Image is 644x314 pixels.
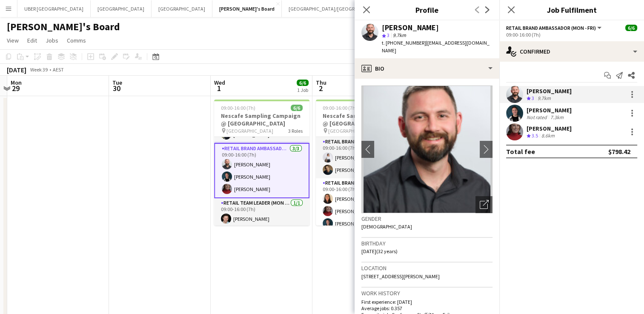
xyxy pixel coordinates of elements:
[499,41,644,62] div: Confirmed
[213,83,225,93] span: 1
[42,35,62,46] a: Jobs
[46,37,58,44] span: Jobs
[361,223,412,230] span: [DEMOGRAPHIC_DATA]
[24,35,40,46] a: Edit
[361,248,398,254] span: [DATE] (32 years)
[3,35,22,46] a: View
[9,83,22,93] span: 29
[540,132,556,140] div: 8.6km
[387,32,389,38] span: 3
[17,0,91,17] button: UBER [GEOGRAPHIC_DATA]
[549,114,565,120] div: 7.3km
[315,83,326,93] span: 2
[316,79,326,86] span: Thu
[506,25,603,31] button: RETAIL Brand Ambassador (Mon - Fri)
[212,0,282,17] button: [PERSON_NAME]'s Board
[361,305,492,311] p: Average jobs: 0.357
[316,137,411,178] app-card-role: RETAIL Brand Ambassador (Mon - Fri)2/209:00-16:00 (7h)[PERSON_NAME][PERSON_NAME]
[316,112,411,127] h3: Nescafe Sampling Campaign @ [GEOGRAPHIC_DATA]
[532,95,534,101] span: 3
[355,4,499,15] h3: Profile
[214,198,309,227] app-card-role: RETAIL Team Leader (Mon - Fri)1/109:00-16:00 (7h)[PERSON_NAME]
[7,66,26,74] div: [DATE]
[527,87,572,95] div: [PERSON_NAME]
[111,83,122,93] span: 30
[361,289,492,297] h3: Work history
[7,37,19,44] span: View
[475,196,492,213] div: Open photos pop-in
[11,79,22,86] span: Mon
[361,240,492,247] h3: Birthday
[382,24,439,31] div: [PERSON_NAME]
[361,215,492,223] h3: Gender
[361,264,492,272] h3: Location
[53,66,64,73] div: AEST
[506,147,535,156] div: Total fee
[297,87,308,93] div: 1 Job
[297,80,309,86] span: 6/6
[532,132,538,139] span: 3.5
[28,66,49,73] span: Week 39
[7,20,120,33] h1: [PERSON_NAME]'s Board
[328,128,375,134] span: [GEOGRAPHIC_DATA]
[391,32,408,38] span: 9.7km
[214,79,225,86] span: Wed
[27,37,37,44] span: Edit
[625,25,637,31] span: 6/6
[316,100,411,226] app-job-card: 09:00-16:00 (7h)6/6Nescafe Sampling Campaign @ [GEOGRAPHIC_DATA] [GEOGRAPHIC_DATA]3 RolesRETAIL B...
[506,25,596,31] span: RETAIL Brand Ambassador (Mon - Fri)
[527,106,572,114] div: [PERSON_NAME]
[323,105,357,111] span: 09:00-16:00 (7h)
[63,35,89,46] a: Comms
[361,299,492,305] p: First experience: [DATE]
[221,105,255,111] span: 09:00-16:00 (7h)
[226,128,273,134] span: [GEOGRAPHIC_DATA]
[499,4,644,15] h3: Job Fulfilment
[316,178,411,232] app-card-role: RETAIL Brand Ambassador (Mon - Fri)3/309:00-16:00 (7h)[PERSON_NAME][PERSON_NAME][PERSON_NAME]
[214,100,309,226] app-job-card: 09:00-16:00 (7h)6/6Nescafe Sampling Campaign @ [GEOGRAPHIC_DATA] [GEOGRAPHIC_DATA]3 RolesRETAIL B...
[112,79,122,86] span: Tue
[291,105,303,111] span: 6/6
[608,147,630,156] div: $798.42
[214,143,309,198] app-card-role: RETAIL Brand Ambassador (Mon - Fri)3/309:00-16:00 (7h)[PERSON_NAME][PERSON_NAME][PERSON_NAME]
[361,273,440,280] span: [STREET_ADDRESS][PERSON_NAME]
[67,37,86,44] span: Comms
[527,114,549,120] div: Not rated
[382,40,426,46] span: t. [PHONE_NUMBER]
[527,125,572,132] div: [PERSON_NAME]
[355,58,499,79] div: Bio
[288,128,303,134] span: 3 Roles
[91,0,152,17] button: [GEOGRAPHIC_DATA]
[152,0,212,17] button: [GEOGRAPHIC_DATA]
[536,95,552,102] div: 9.7km
[506,31,637,38] div: 09:00-16:00 (7h)
[361,86,492,213] img: Crew avatar or photo
[382,40,489,54] span: | [EMAIL_ADDRESS][DOMAIN_NAME]
[214,112,309,127] h3: Nescafe Sampling Campaign @ [GEOGRAPHIC_DATA]
[282,0,391,17] button: [GEOGRAPHIC_DATA]/[GEOGRAPHIC_DATA]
